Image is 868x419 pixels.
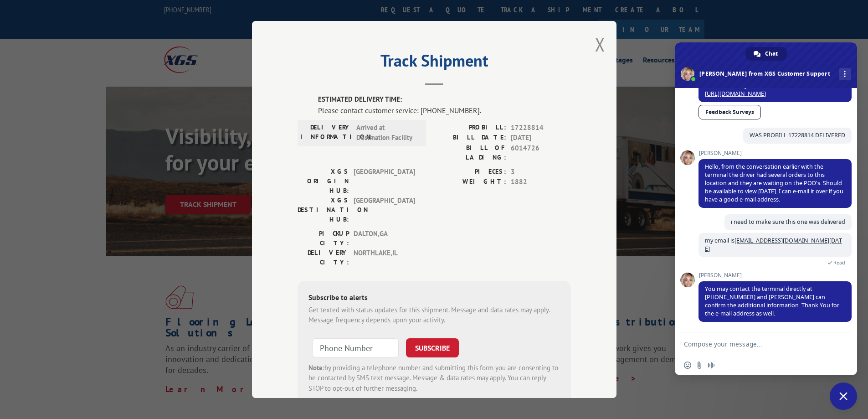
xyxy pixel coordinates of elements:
[731,218,845,226] span: i need to make sure this one was delivered
[830,383,857,410] div: Close chat
[298,167,349,196] label: XGS ORIGIN HUB:
[765,47,778,61] span: Chat
[354,229,415,248] span: DALTON , GA
[308,292,560,305] div: Subscribe to alerts
[308,305,560,326] div: Get texted with status updates for this shipment. Message and data rates may apply. Message frequ...
[312,338,399,357] input: Phone Number
[308,363,324,372] strong: Note:
[298,248,349,267] label: DELIVERY CITY:
[298,54,571,72] h2: Track Shipment
[511,167,571,177] span: 3
[699,150,852,156] span: [PERSON_NAME]
[308,363,560,394] div: by providing a telephone number and submitting this form you are consenting to be contacted by SM...
[708,362,715,369] span: Audio message
[705,237,842,253] a: [EMAIL_ADDRESS][DOMAIN_NAME][DATE]
[705,163,843,203] span: Hello, from the conversation earlier with the terminal the driver had several orders to this loca...
[406,338,459,357] button: SUBSCRIBE
[745,47,787,61] div: Chat
[750,131,845,139] span: WAS PROBILL 17228814 DELIVERED
[356,123,418,143] span: Arrived at Destination Facility
[318,105,571,116] div: Please contact customer service: [PHONE_NUMBER].
[684,340,828,348] textarea: Compose your message...
[696,362,703,369] span: Send a file
[511,177,571,187] span: 1882
[511,143,571,162] span: 6014726
[684,362,691,369] span: Insert an emoji
[705,237,842,253] span: my email is
[434,143,506,162] label: BILL OF LADING:
[298,196,349,224] label: XGS DESTINATION HUB:
[511,123,571,133] span: 17228814
[705,90,766,98] a: [URL][DOMAIN_NAME]
[833,259,845,266] span: Read
[595,32,605,57] button: Close modal
[434,177,506,187] label: WEIGHT:
[318,94,571,105] label: ESTIMATED DELIVERY TIME:
[434,133,506,143] label: BILL DATE:
[434,123,506,133] label: PROBILL:
[354,196,415,224] span: [GEOGRAPHIC_DATA]
[434,167,506,177] label: PIECES:
[354,248,415,267] span: NORTHLAKE , IL
[300,123,352,143] label: DELIVERY INFORMATION:
[699,272,852,279] span: [PERSON_NAME]
[511,133,571,143] span: [DATE]
[705,285,839,317] span: You may contact the terminal directly at [PHONE_NUMBER] and [PERSON_NAME] can confirm the additio...
[354,167,415,196] span: [GEOGRAPHIC_DATA]
[839,68,851,80] div: More channels
[298,229,349,248] label: PICKUP CITY:
[699,105,761,119] a: Feedback Surveys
